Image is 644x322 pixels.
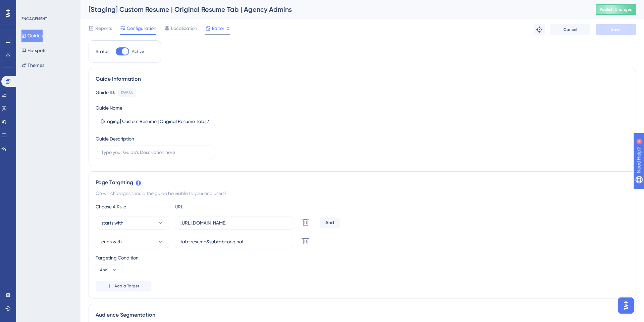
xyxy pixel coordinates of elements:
button: starts with [96,216,169,230]
input: yourwebsite.com/path [180,219,288,227]
div: On which pages should the guide be visible to your end users? [96,189,629,197]
span: starts with [101,219,123,227]
input: yourwebsite.com/path [180,238,288,245]
button: Guides [21,30,43,42]
div: 126864 [121,90,133,95]
span: Save [611,27,621,32]
span: Configuration [127,24,156,32]
div: Guide Description [96,135,134,143]
button: Themes [21,59,44,71]
div: Guide Information [96,75,629,83]
span: And [100,267,108,273]
div: Status: [96,47,110,55]
div: And [320,217,340,228]
div: 4 [47,3,49,9]
button: Hotspots [21,44,46,56]
div: Targeting Condition [96,254,629,262]
span: Add a Target [114,283,140,289]
div: URL [175,203,249,211]
button: Add a Target [96,281,151,291]
div: Page Targeting [96,178,629,187]
div: Audience Segmentation [96,311,629,319]
div: ENGAGEMENT [21,16,47,22]
div: Guide ID: [96,88,115,97]
span: Localization [171,24,197,32]
div: Guide Name [96,104,122,112]
span: ends with [101,238,122,246]
button: Cancel [550,24,590,35]
button: ends with [96,235,169,248]
button: Publish Changes [596,4,636,15]
span: Editor [212,24,224,32]
button: Save [596,24,636,35]
input: Type your Guide’s Name here [101,118,209,125]
div: [Staging] Custom Resume | Original Resume Tab | Agency Admins [89,5,579,14]
span: Reports [95,24,112,32]
button: And [96,265,122,275]
iframe: UserGuiding AI Assistant Launcher [616,295,636,316]
span: Need Help? [16,2,42,10]
span: Cancel [563,27,577,32]
span: Active [132,49,144,54]
span: Publish Changes [600,7,632,12]
div: Choose A Rule [96,203,169,211]
input: Type your Guide’s Description here [101,149,209,156]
